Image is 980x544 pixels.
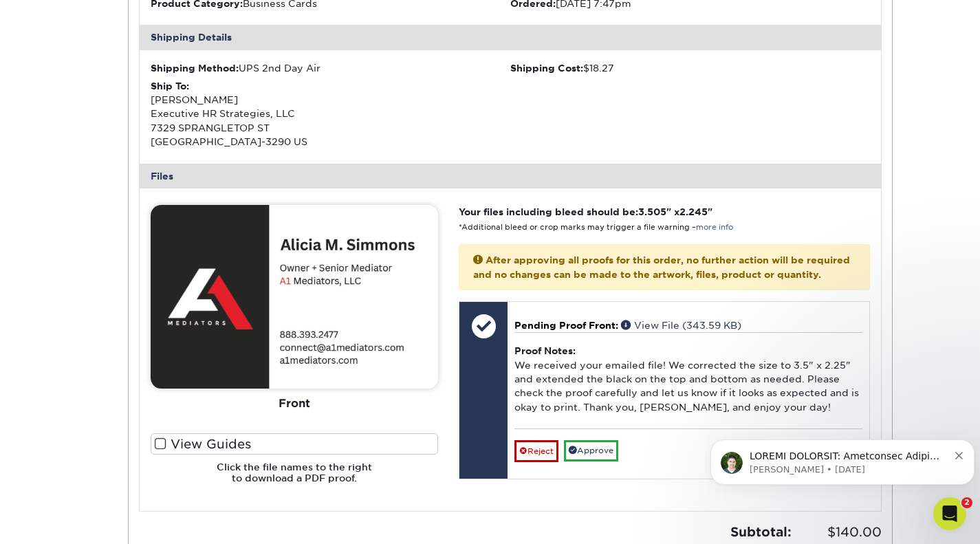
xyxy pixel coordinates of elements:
[151,61,510,75] div: UPS 2nd Day Air
[151,433,438,455] label: View Guides
[3,502,117,539] iframe: Google Customer Reviews
[933,497,966,530] iframe: Intercom live chat
[473,254,850,279] strong: After approving all proofs for this order, no further action will be required and no changes can ...
[459,206,712,217] strong: Your files including bleed should be: " x "
[140,25,881,50] div: Shipping Details
[151,63,239,74] strong: Shipping Method:
[514,345,576,356] strong: Proof Notes:
[459,223,733,232] small: *Additional bleed or crop marks may trigger a file warning –
[510,63,583,74] strong: Shipping Cost:
[730,524,792,539] strong: Subtotal:
[705,411,980,507] iframe: Intercom notifications message
[961,497,972,508] span: 2
[510,61,870,75] div: $18.27
[151,389,438,420] div: Front
[514,440,558,462] a: Reject
[514,320,618,331] span: Pending Proof Front:
[679,206,708,217] span: 2.245
[140,164,881,188] div: Files
[151,461,438,495] h6: Click the file names to the right to download a PDF proof.
[621,320,741,331] a: View File (343.59 KB)
[638,206,666,217] span: 3.505
[696,223,733,232] a: more info
[151,80,189,91] strong: Ship To:
[151,79,510,149] div: [PERSON_NAME] Executive HR Strategies, LLC 7329 SPRANGLETOP ST [GEOGRAPHIC_DATA]-3290 US
[514,332,862,428] div: We received your emailed file! We corrected the size to 3.5" x 2.25" and extended the black on th...
[564,440,618,461] a: Approve
[796,523,882,542] span: $140.00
